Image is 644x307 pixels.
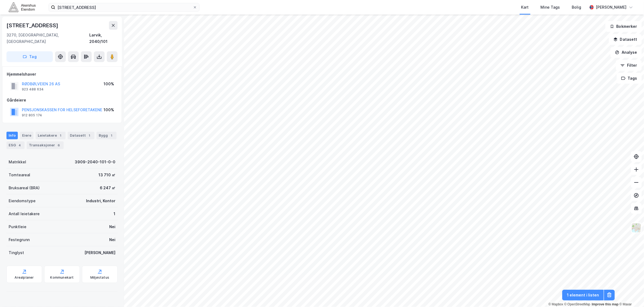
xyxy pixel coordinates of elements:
[617,281,644,307] div: Kontrollprogram for chat
[9,249,24,256] div: Tinglyst
[109,237,115,243] div: Nei
[631,223,642,233] img: Z
[86,198,115,204] div: Industri, Kontor
[9,224,26,230] div: Punktleie
[617,281,644,307] iframe: Chat Widget
[9,237,30,243] div: Festegrunn
[616,60,642,71] button: Filter
[9,2,36,12] img: akershus-eiendom-logo.9091f326c980b4bce74ccdd9f866810c.svg
[6,32,89,45] div: 3270, [GEOGRAPHIC_DATA], [GEOGRAPHIC_DATA]
[541,4,560,11] div: Mine Tags
[9,211,40,217] div: Antall leietakere
[611,47,642,58] button: Analyse
[114,211,115,217] div: 1
[104,81,114,87] div: 100%
[617,73,642,84] button: Tags
[15,275,34,280] div: Arealplaner
[572,4,581,11] div: Bolig
[6,21,59,30] div: [STREET_ADDRESS]
[97,132,117,139] div: Bygg
[100,185,115,191] div: 6 247 ㎡
[89,32,118,45] div: Larvik, 2040/101
[50,275,74,280] div: Kommunekart
[9,159,26,165] div: Matrikkel
[7,97,117,103] div: Gårdeiere
[609,34,642,45] button: Datasett
[87,133,92,138] div: 1
[56,143,61,148] div: 6
[605,21,642,32] button: Bokmerker
[6,132,18,139] div: Info
[109,133,114,138] div: 1
[7,71,117,77] div: Hjemmelshaver
[90,275,109,280] div: Miljøstatus
[104,107,114,113] div: 100%
[58,133,63,138] div: 1
[22,113,42,117] div: 912 805 174
[109,224,115,230] div: Nei
[17,143,22,148] div: 4
[84,249,115,256] div: [PERSON_NAME]
[9,198,36,204] div: Eiendomstype
[562,290,604,301] button: 1 element i listen
[98,172,115,178] div: 13 710 ㎡
[68,132,94,139] div: Datasett
[9,185,40,191] div: Bruksareal (BRA)
[20,132,33,139] div: Eiere
[36,132,66,139] div: Leietakere
[27,141,64,149] div: Transaksjoner
[549,302,563,306] a: Mapbox
[9,172,30,178] div: Tomteareal
[596,4,627,11] div: [PERSON_NAME]
[75,159,115,165] div: 3909-2040-101-0-0
[521,4,529,11] div: Kart
[6,51,53,62] button: Tag
[22,87,44,92] div: 923 488 634
[564,302,591,306] a: OpenStreetMap
[6,141,25,149] div: ESG
[592,302,619,306] a: Improve this map
[55,3,193,11] input: Søk på adresse, matrikkel, gårdeiere, leietakere eller personer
